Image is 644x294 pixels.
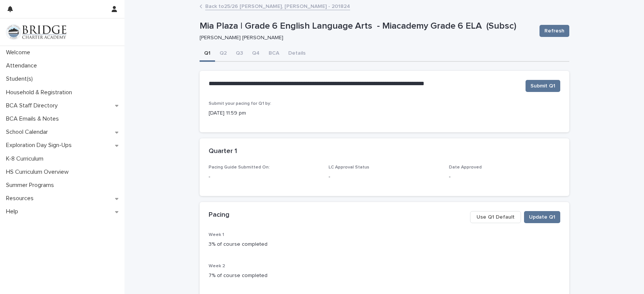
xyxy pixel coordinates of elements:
[3,75,39,83] p: Student(s)
[524,211,560,223] button: Update Q1
[329,173,440,181] p: -
[209,264,225,268] span: Week 2
[209,173,320,181] p: -
[264,46,284,62] button: BCA
[215,46,231,62] button: Q2
[209,211,229,219] h2: Pacing
[3,142,78,149] p: Exploration Day Sign-Ups
[530,82,555,90] span: Submit Q1
[329,165,369,170] span: LC Approval Status
[200,35,530,41] p: [PERSON_NAME] [PERSON_NAME]
[209,240,560,248] p: 3% of course completed
[3,182,60,189] p: Summer Programs
[284,46,310,62] button: Details
[470,211,521,223] button: Use Q1 Default
[3,49,36,56] p: Welcome
[3,129,54,136] p: School Calendar
[476,213,515,221] span: Use Q1 Default
[209,147,237,156] h2: Quarter 1
[247,46,264,62] button: Q4
[539,25,569,37] button: Refresh
[209,109,560,117] p: [DATE] 11:59 pm
[3,195,40,202] p: Resources
[200,21,533,32] p: Mia Plaza | Grade 6 English Language Arts - Miacademy Grade 6 ELA (Subsc)
[209,272,560,280] p: 7% of course completed
[529,213,555,221] span: Update Q1
[449,173,560,181] p: -
[3,155,49,162] p: K-8 Curriculum
[209,165,270,170] span: Pacing Guide Submitted On:
[231,46,247,62] button: Q3
[3,168,75,176] p: HS Curriculum Overview
[3,102,64,109] p: BCA Staff Directory
[6,24,66,40] img: V1C1m3IdTEidaUdm9Hs0
[449,165,482,170] span: Date Approved
[209,233,224,237] span: Week 1
[205,2,350,10] a: Back to25/26 [PERSON_NAME], [PERSON_NAME] - 201824
[209,101,271,106] span: Submit your pacing for Q1 by:
[3,115,65,122] p: BCA Emails & Notes
[526,80,560,92] button: Submit Q1
[544,27,564,35] span: Refresh
[3,89,78,96] p: Household & Registration
[200,46,215,62] button: Q1
[3,62,43,69] p: Attendance
[3,208,24,215] p: Help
